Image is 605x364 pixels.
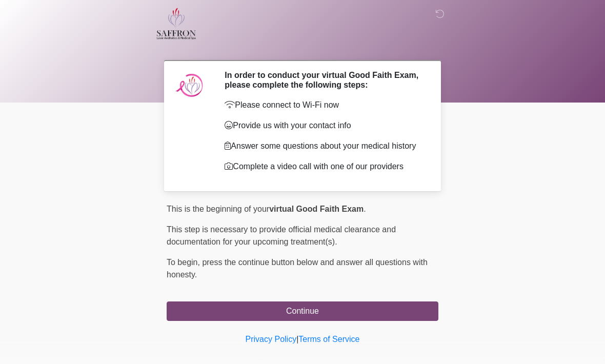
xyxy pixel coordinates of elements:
p: Complete a video call with one of our providers [225,160,423,173]
img: Saffron Laser Aesthetics and Medical Spa Logo [156,8,196,39]
a: | [296,335,298,343]
p: Provide us with your contact info [225,119,423,132]
p: Answer some questions about your medical history [225,140,423,152]
p: Please connect to Wi-Fi now [225,99,423,111]
span: . [364,205,366,213]
span: press the continue button below and answer all questions with honesty. [167,258,428,279]
a: Terms of Service [298,335,359,343]
span: This is the beginning of your [167,205,269,213]
span: This step is necessary to provide official medical clearance and documentation for your upcoming ... [167,225,396,246]
a: Privacy Policy [246,335,297,343]
button: Continue [167,301,438,321]
h2: In order to conduct your virtual Good Faith Exam, please complete the following steps: [225,70,423,90]
span: To begin, [167,258,202,267]
img: Agent Avatar [174,70,205,101]
strong: virtual Good Faith Exam [269,205,364,213]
